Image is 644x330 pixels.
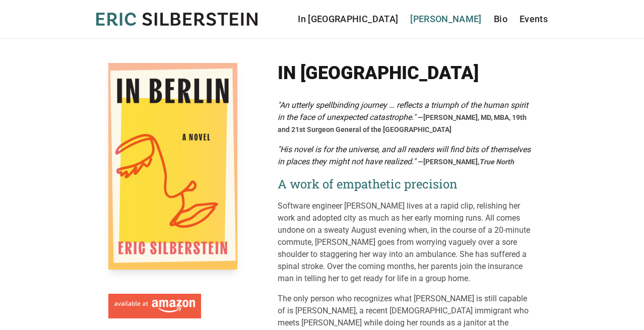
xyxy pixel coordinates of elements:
em: "An utterly spellbinding journey … reflects a triumph of the human spirit in the face of unexpect... [278,100,528,122]
em: True North [479,158,514,166]
h1: In [GEOGRAPHIC_DATA] [278,63,536,83]
p: Software engineer [PERSON_NAME] lives at a rapid clip, relishing her work and adopted city as muc... [278,200,536,285]
em: "His novel is for the universe, and all readers will find bits of themselves in places they might... [278,145,531,166]
span: —[PERSON_NAME], [418,158,514,166]
a: In [GEOGRAPHIC_DATA] [298,12,398,26]
h2: A work of empathetic precision [278,176,536,192]
img: Cover of In Berlin [108,63,237,270]
a: Events [520,12,548,26]
a: [PERSON_NAME] [410,12,482,26]
img: Available at Amazon [114,300,195,313]
a: Bio [494,12,507,26]
a: Available at Amazon [108,290,201,319]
